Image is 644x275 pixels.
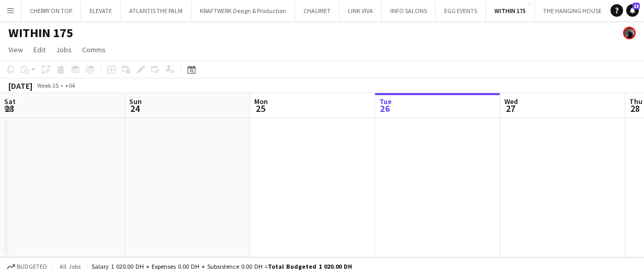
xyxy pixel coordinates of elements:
[33,45,46,54] span: Edit
[254,97,268,106] span: Mon
[340,1,382,21] button: LINK VIVA
[486,1,535,21] button: WITHIN 175
[191,1,295,21] button: KRAFTWERK Design & Production
[56,45,72,54] span: Jobs
[4,97,16,106] span: Sat
[8,81,32,91] div: [DATE]
[628,102,642,114] span: 28
[29,43,50,56] a: Edit
[128,102,142,114] span: 24
[81,1,121,21] button: ELEVATE
[92,262,352,270] div: Salary 1 020.00 DH + Expenses 0.00 DH + Subsistence 0.00 DH =
[503,102,518,114] span: 27
[17,263,47,270] span: Budgeted
[78,43,110,56] a: Comms
[623,27,636,39] app-user-avatar: Mohamed Arafa
[8,45,23,54] span: View
[626,4,639,17] a: 13
[58,262,83,270] span: All jobs
[632,3,640,9] span: 13
[378,102,392,114] span: 26
[629,97,642,106] span: Thu
[504,97,518,106] span: Wed
[129,97,142,106] span: Sun
[21,1,81,21] button: CHERRY ON TOP
[82,45,106,54] span: Comms
[382,1,436,21] button: INFO SALONS
[3,102,16,114] span: 23
[65,82,75,89] div: +04
[35,82,61,89] span: Week 35
[8,25,73,41] h1: WITHIN 175
[535,1,611,21] button: THE HANGING HOUSE
[295,1,340,21] button: CHAUMET
[52,43,76,56] a: Jobs
[268,262,352,270] span: Total Budgeted 1 020.00 DH
[436,1,486,21] button: EGG EVENTS
[5,261,49,272] button: Budgeted
[121,1,191,21] button: ATLANTIS THE PALM
[253,102,268,114] span: 25
[379,97,392,106] span: Tue
[4,43,27,56] a: View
